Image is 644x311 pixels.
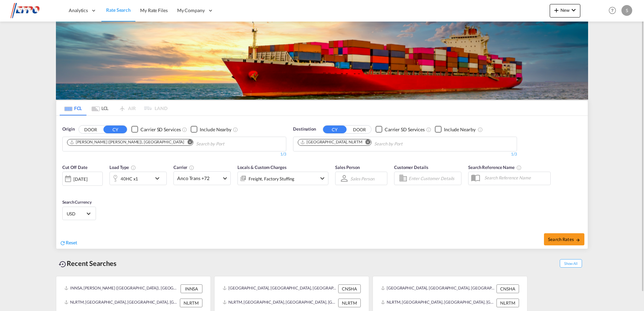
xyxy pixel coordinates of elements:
[62,165,88,170] span: Cut Off Date
[552,7,578,13] span: New
[444,126,476,133] div: Include Nearby
[300,139,364,145] div: Press delete to remove this chip.
[10,3,56,18] img: d38966e06f5511efa686cdb0e1f57a29.png
[69,139,184,145] div: Jawaharlal Nehru (Nhava Sheva), INNSA
[233,127,238,132] md-icon: Unchecked: Ignores neighbouring ports when fetching rates.Checked : Includes neighbouring ports w...
[180,299,202,307] div: NLRTM
[153,174,165,182] md-icon: icon-chevron-down
[62,126,74,133] span: Origin
[87,101,114,115] md-tab-item: LCL
[109,165,136,170] span: Load Type
[106,7,131,13] span: Rate Search
[62,200,92,205] span: Search Currency
[293,151,517,157] div: 1/3
[607,5,618,16] span: Help
[338,299,361,307] div: NLRTM
[66,240,77,245] span: Reset
[62,185,67,194] md-datepicker: Select
[348,126,371,133] button: DOOR
[335,165,360,170] span: Sales Person
[56,256,119,271] div: Recent Searches
[67,211,86,217] span: USD
[69,7,88,14] span: Analytics
[237,172,328,185] div: Freight Factory Stuffingicon-chevron-down
[516,165,522,170] md-icon: Your search will be saved by the below given name
[223,299,336,307] div: NLRTM, Rotterdam, Netherlands, Western Europe, Europe
[62,172,103,186] div: [DATE]
[60,101,87,115] md-tab-item: FCL
[103,126,127,133] button: CY
[183,139,193,146] button: Remove
[182,127,187,132] md-icon: Unchecked: Search for CY (Container Yard) services for all selected carriers.Checked : Search for...
[496,284,519,293] div: CNSHA
[300,139,362,145] div: Rotterdam, NLRTM
[570,6,578,14] md-icon: icon-chevron-down
[550,4,580,18] button: icon-plus 400-fgNewicon-chevron-down
[189,165,194,170] md-icon: The selected Trucker/Carrierwill be displayed in the rate results If the rates are from another f...
[181,284,202,293] div: INNSA
[426,127,431,132] md-icon: Unchecked: Search for CY (Container Yard) services for all selected carriers.Checked : Search for...
[196,139,260,149] input: Chips input.
[350,174,375,183] md-select: Sales Person
[544,233,584,245] button: Search Ratesicon-arrow-right
[468,165,522,170] span: Search Reference Name
[548,237,580,242] span: Search Rates
[478,127,483,132] md-icon: Unchecked: Ignores neighbouring ports when fetching rates.Checked : Includes neighbouring ports w...
[60,240,66,246] md-icon: icon-refresh
[361,139,371,146] button: Remove
[60,239,77,247] div: icon-refreshReset
[621,5,632,16] div: S
[140,7,168,13] span: My Rate Files
[131,126,181,133] md-checkbox: Checkbox No Ink
[481,173,550,183] input: Search Reference Name
[56,116,588,249] div: OriginDOOR CY Checkbox No InkUnchecked: Search for CY (Container Yard) services for all selected ...
[237,165,287,170] span: Locals & Custom Charges
[381,284,495,293] div: CNSHA, Shanghai, China, Greater China & Far East Asia, Asia Pacific
[376,126,425,133] md-checkbox: Checkbox No Ink
[131,165,136,170] md-icon: icon-information-outline
[59,260,67,268] md-icon: icon-backup-restore
[223,284,336,293] div: CNSHA, Shanghai, China, Greater China & Far East Asia, Asia Pacific
[79,126,102,133] button: DOOR
[323,126,347,133] button: CY
[64,284,179,293] div: INNSA, Jawaharlal Nehru (Nhava Sheva), India, Indian Subcontinent, Asia Pacific
[394,165,428,170] span: Customer Details
[64,299,178,307] div: NLRTM, Rotterdam, Netherlands, Western Europe, Europe
[318,174,326,182] md-icon: icon-chevron-down
[109,172,167,185] div: 40HC x1icon-chevron-down
[73,176,87,182] div: [DATE]
[200,126,231,133] div: Include Nearby
[60,101,167,115] md-pagination-wrapper: Use the left and right arrow keys to navigate between tabs
[552,6,560,14] md-icon: icon-plus 400-fg
[66,137,263,149] md-chips-wrap: Chips container. Use arrow keys to select chips.
[374,139,438,149] input: Chips input.
[338,284,361,293] div: CNSHA
[177,7,205,14] span: My Company
[607,5,621,17] div: Help
[409,173,459,183] input: Enter Customer Details
[66,209,92,218] md-select: Select Currency: $ USDUnited States Dollar
[191,126,231,133] md-checkbox: Checkbox No Ink
[140,126,181,133] div: Carrier SD Services
[56,22,588,100] img: LCL+%26+FCL+BACKGROUND.png
[177,175,221,182] span: Anco Trans +72
[249,174,294,183] div: Freight Factory Stuffing
[496,299,519,307] div: NLRTM
[121,174,138,183] div: 40HC x1
[173,165,194,170] span: Carrier
[69,139,186,145] div: Press delete to remove this chip.
[560,259,582,268] span: Show All
[576,238,580,242] md-icon: icon-arrow-right
[385,126,425,133] div: Carrier SD Services
[293,126,316,133] span: Destination
[297,137,441,149] md-chips-wrap: Chips container. Use arrow keys to select chips.
[62,151,286,157] div: 1/3
[381,299,495,307] div: NLRTM, Rotterdam, Netherlands, Western Europe, Europe
[435,126,476,133] md-checkbox: Checkbox No Ink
